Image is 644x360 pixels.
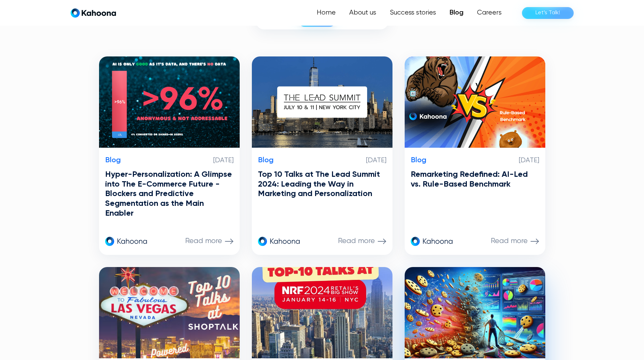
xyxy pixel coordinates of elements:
p: Read more [338,237,375,245]
p: Blog [411,156,426,165]
p: Read more [491,237,528,245]
a: Success stories [383,6,443,20]
p: Blog [258,156,273,165]
a: Home [310,6,342,20]
a: About us [342,6,383,20]
a: home [71,8,116,18]
a: Blog[DATE]Remarketing Redefined: AI-Led vs. Rule-Based BenchmarkkahoonaRead more [405,56,545,255]
h3: Top 10 Talks at The Lead Summit 2024: Leading the Way in Marketing and Personalization [258,170,386,199]
a: Blog[DATE]Top 10 Talks at The Lead Summit 2024: Leading the Way in Marketing and Personalizationk... [252,56,392,255]
a: Blog[DATE]Hyper-Personalization: A Glimpse into The E-Commerce Future - Blockers and Predictive S... [99,56,240,255]
img: kahoona [411,236,453,247]
p: Blog [105,156,121,165]
a: Blog [443,6,470,20]
p: [DATE] [519,157,539,165]
img: kahoona [105,236,148,247]
a: Let’s Talk! [522,7,574,19]
p: [DATE] [366,157,386,165]
img: kahoona [258,236,301,247]
h3: Remarketing Redefined: AI-Led vs. Rule-Based Benchmark [411,170,539,189]
p: Read more [185,237,222,245]
p: [DATE] [213,157,234,165]
a: Careers [470,6,508,20]
h3: Hyper-Personalization: A Glimpse into The E-Commerce Future - Blockers and Predictive Segmentatio... [105,170,234,218]
div: Let’s Talk! [535,7,560,18]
